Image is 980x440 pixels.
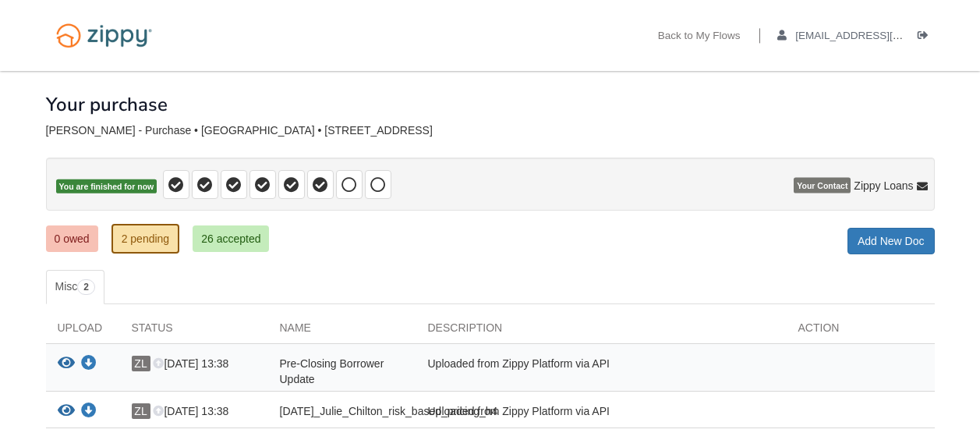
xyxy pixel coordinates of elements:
a: Log out [918,30,935,45]
span: 2 [77,279,95,295]
span: ZL [132,403,150,419]
a: edit profile [777,30,975,45]
div: [PERSON_NAME] - Purchase • [GEOGRAPHIC_DATA] • [STREET_ADDRESS] [46,124,935,137]
h1: Your purchase [46,94,168,115]
a: Add New Doc [847,228,935,254]
div: Description [416,320,787,343]
div: Uploaded from Zippy Platform via API [416,356,787,387]
img: Logo [46,16,162,55]
span: Zippy Loans [854,178,913,193]
span: [DATE] 13:38 [153,357,228,370]
a: Misc [46,270,104,304]
div: Action [787,320,935,343]
a: Download Pre-Closing Borrower Update [81,358,97,371]
a: 0 owed [46,225,98,252]
span: Your Contact [794,178,851,193]
span: Pre-Closing Borrower Update [280,357,384,385]
span: You are finished for now [56,179,157,194]
span: [DATE] 13:38 [153,405,228,417]
span: chiltonjp26@gmail.com [795,30,974,41]
div: Status [120,320,268,343]
button: View 09-10-2025_Julie_Chilton_risk_based_pricing_h4 [58,403,75,420]
div: Uploaded from Zippy Platform via API [416,403,787,424]
button: View Pre-Closing Borrower Update [58,356,75,372]
div: Upload [46,320,120,343]
span: [DATE]_Julie_Chilton_risk_based_pricing_h4 [280,405,498,417]
a: Download 09-10-2025_Julie_Chilton_risk_based_pricing_h4 [81,406,97,418]
a: 26 accepted [193,225,269,252]
span: ZL [132,356,150,371]
a: Back to My Flows [658,30,741,45]
a: 2 pending [111,224,180,254]
div: Name [268,320,416,343]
